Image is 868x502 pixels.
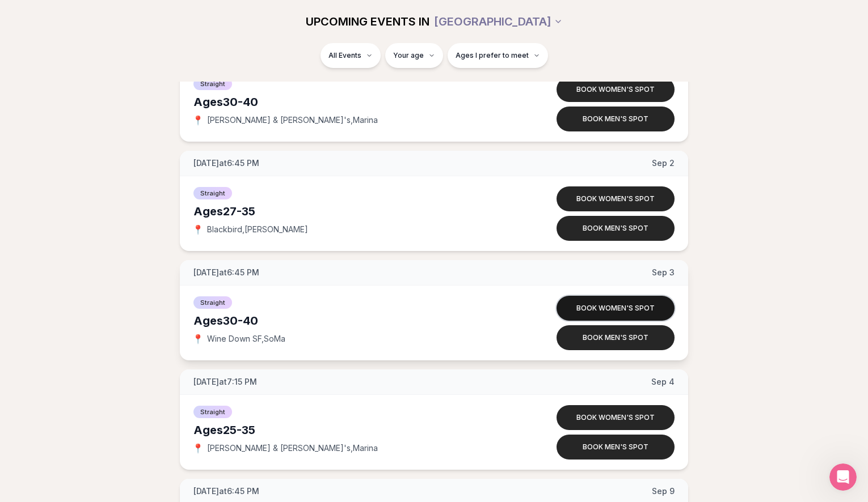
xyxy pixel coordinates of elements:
div: Ages 25-35 [193,422,513,438]
button: Your age [385,43,443,68]
span: Ages I prefer to meet [456,51,529,60]
span: Straight [193,78,232,90]
button: Book women's spot [557,405,675,430]
span: Straight [193,296,232,309]
span: [PERSON_NAME] & [PERSON_NAME]'s , Marina [207,443,378,454]
button: All Events [321,43,381,68]
button: Book men's spot [557,435,675,460]
span: Sep 4 [651,376,675,388]
span: Sep 2 [652,158,675,169]
span: [DATE] at 6:45 PM [193,486,259,497]
span: 📍 [193,334,203,343]
span: Blackbird , [PERSON_NAME] [207,224,308,235]
button: [GEOGRAPHIC_DATA] [434,9,563,34]
span: Sep 9 [652,486,675,497]
span: Sep 3 [652,267,675,278]
span: [DATE] at 6:45 PM [193,158,259,169]
span: [PERSON_NAME] & [PERSON_NAME]'s , Marina [207,114,378,126]
span: 📍 [193,116,203,125]
button: Book women's spot [557,186,675,211]
button: Book women's spot [557,77,675,102]
button: Book women's spot [557,296,675,321]
span: [DATE] at 6:45 PM [193,267,259,278]
span: UPCOMING EVENTS IN [306,14,429,29]
iframe: Intercom live chat [829,463,857,491]
span: Straight [193,187,232,199]
div: Ages 27-35 [193,203,513,219]
span: Wine Down SF , SoMa [207,333,285,344]
button: Book men's spot [557,216,675,241]
span: [DATE] at 7:15 PM [193,376,257,388]
span: All Events [328,51,361,60]
button: Ages I prefer to meet [448,43,548,68]
span: Straight [193,406,232,418]
div: Ages 30-40 [193,94,513,110]
span: 📍 [193,225,203,234]
button: Book men's spot [557,107,675,131]
span: 📍 [193,444,203,453]
button: Book men's spot [557,325,675,350]
span: Your age [393,51,424,60]
div: Ages 30-40 [193,313,513,329]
